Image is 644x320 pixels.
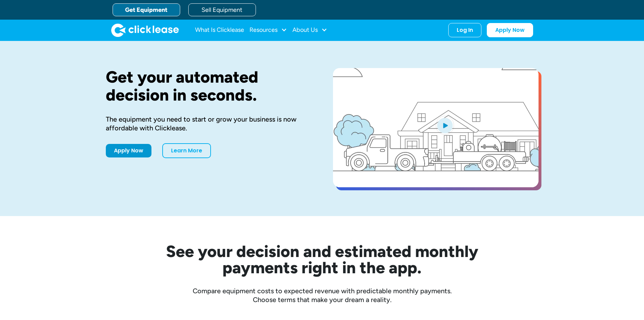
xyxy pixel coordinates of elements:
[113,3,180,16] a: Get Equipment
[133,243,511,276] h2: See your decision and estimated monthly payments right in the app.
[106,68,311,104] h1: Get your automated decision in seconds.
[106,286,539,304] div: Compare equipment costs to expected revenue with predictable monthly payments. Choose terms that ...
[249,23,287,37] div: Resources
[487,23,533,37] a: Apply Now
[292,23,327,37] div: About Us
[457,27,473,34] div: Log In
[162,143,211,158] a: Learn More
[106,115,311,132] div: The equipment you need to start or grow your business is now affordable with Clicklease.
[195,23,244,37] a: What Is Clicklease
[333,68,539,187] a: open lightbox
[188,3,256,16] a: Sell Equipment
[111,23,179,37] img: Clicklease logo
[111,23,179,37] a: home
[106,144,151,157] a: Apply Now
[436,116,454,135] img: Blue play button logo on a light blue circular background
